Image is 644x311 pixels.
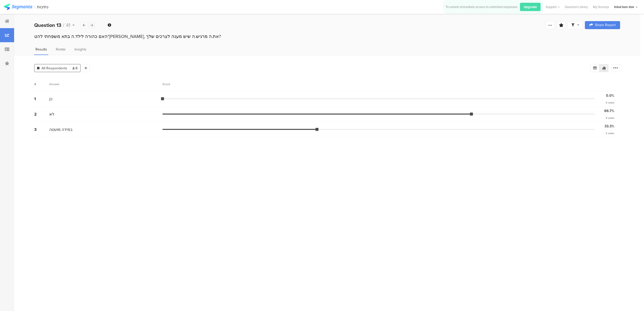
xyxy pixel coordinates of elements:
div: # [34,82,49,86]
div: To unlock immediate access to unlimited responses [446,5,517,9]
span: Relate [56,47,66,52]
div: 2 votes [606,131,614,135]
div: inbal ben dov [614,5,634,9]
span: / [63,21,64,29]
span: במידה מועטה [49,127,72,132]
div: Score [163,82,173,86]
b: Question 13 [34,21,61,29]
div: 0.0% [606,93,614,98]
div: 1 [34,96,49,102]
div: 3 [34,127,49,132]
div: Support [546,3,560,11]
span: 6 [72,66,78,71]
div: Upgrade [520,3,541,11]
span: Share Report [595,23,616,27]
div: 0 votes [606,101,614,105]
div: 33.3% [605,124,614,129]
div: 4 votes [606,116,614,120]
img: segmanta logo [4,4,32,10]
span: לא [49,111,54,117]
div: האם כהורה לילד.ה בתא משפחתי להט"[PERSON_NAME], את.ה מרגיש.ה שיש מענה לצרכים שלך? [34,33,620,40]
span: 41 [66,21,70,29]
span: כן [49,96,52,102]
div: Answer [49,82,60,86]
a: Question Library [562,5,590,9]
a: My Surveys [590,5,612,9]
span: Insights [74,47,87,52]
div: 66.7% [604,108,614,114]
div: נתיבות [37,5,48,9]
span: All Respondents [42,66,67,71]
span: Results [35,47,47,52]
div: 2 [34,111,49,117]
div: | [34,4,35,10]
a: Upgrade [517,3,541,11]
